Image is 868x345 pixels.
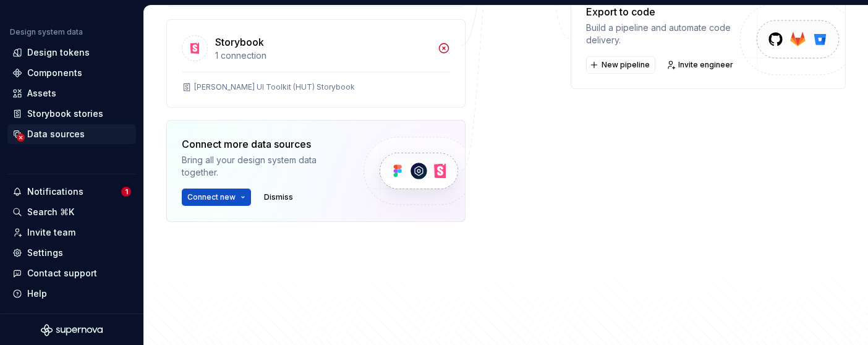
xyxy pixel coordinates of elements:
[187,192,236,202] span: Connect new
[678,60,733,70] span: Invite engineer
[27,67,82,79] div: Components
[166,19,466,108] a: Storybook1 connection[PERSON_NAME] UI Toolkit (HUT) Storybook
[121,187,131,197] span: 1
[7,83,136,103] a: Assets
[215,49,430,62] div: 1 connection
[41,324,103,336] svg: Supernova Logo
[27,287,47,300] div: Help
[7,284,136,304] button: Help
[258,189,299,206] button: Dismiss
[27,87,56,100] div: Assets
[7,243,136,263] a: Settings
[586,56,655,74] button: New pipeline
[10,27,83,37] div: Design system data
[27,247,63,259] div: Settings
[7,202,136,222] button: Search ⌘K
[27,185,83,198] div: Notifications
[182,154,343,179] div: Bring all your design system data together.
[602,60,650,70] span: New pipeline
[7,104,136,124] a: Storybook stories
[27,267,97,279] div: Contact support
[7,124,136,144] a: Data sources
[27,108,103,120] div: Storybook stories
[27,46,90,59] div: Design tokens
[27,128,85,140] div: Data sources
[27,206,74,218] div: Search ⌘K
[182,137,343,151] div: Connect more data sources
[7,263,136,283] button: Contact support
[7,223,136,242] a: Invite team
[663,56,739,74] a: Invite engineer
[7,43,136,62] a: Design tokens
[182,189,251,206] button: Connect new
[586,4,739,19] div: Export to code
[7,63,136,83] a: Components
[215,35,264,49] div: Storybook
[264,192,293,202] span: Dismiss
[194,82,355,92] div: [PERSON_NAME] UI Toolkit (HUT) Storybook
[7,182,136,202] button: Notifications1
[27,226,75,239] div: Invite team
[586,22,739,46] div: Build a pipeline and automate code delivery.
